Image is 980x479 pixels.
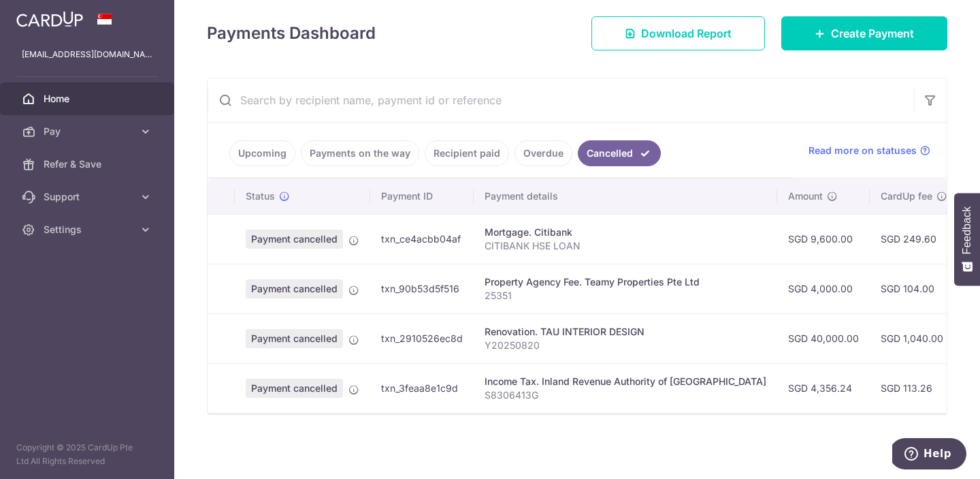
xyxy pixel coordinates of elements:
div: Income Tax. Inland Revenue Authority of [GEOGRAPHIC_DATA] [485,375,766,388]
td: SGD 1,040.00 [870,313,958,363]
img: CardUp [16,11,83,27]
input: Search by recipient name, payment id or reference [208,78,914,122]
span: Home [44,92,133,106]
iframe: Opens a widget where you can find more information [892,438,966,472]
a: Upcoming [229,140,295,166]
td: SGD 40,000.00 [777,313,870,363]
td: txn_2910526ec8d [370,313,474,363]
a: Cancelled [578,140,661,166]
p: CITIBANK HSE LOAN [485,239,766,253]
span: Feedback [961,206,973,254]
td: SGD 9,600.00 [777,214,870,264]
a: Recipient paid [425,140,509,166]
span: Status [246,189,275,203]
p: Y20250820 [485,339,766,352]
p: 25351 [485,289,766,303]
span: CardUp fee [881,189,932,203]
span: Refer & Save [44,157,133,171]
a: Read more on statuses [808,144,930,157]
p: S8306413G [485,388,766,402]
span: Amount [788,189,823,203]
span: Download Report [641,25,732,42]
a: Create Payment [781,16,947,50]
th: Payment ID [370,179,474,214]
span: Payment cancelled [246,379,343,398]
span: Payment cancelled [246,329,343,348]
td: SGD 4,356.24 [777,363,870,413]
p: [EMAIL_ADDRESS][DOMAIN_NAME] [22,48,152,61]
td: txn_90b53d5f516 [370,264,474,313]
span: Pay [44,125,133,138]
div: Renovation. TAU INTERIOR DESIGN [485,325,766,339]
a: Payments on the way [301,140,419,166]
td: txn_ce4acbb04af [370,214,474,264]
td: txn_3feaa8e1c9d [370,363,474,413]
td: SGD 104.00 [870,264,958,313]
h4: Payments Dashboard [207,21,376,46]
td: SGD 113.26 [870,363,958,413]
a: Download Report [591,16,765,50]
td: SGD 249.60 [870,214,958,264]
span: Create Payment [831,25,914,42]
span: Read more on statuses [808,144,917,157]
div: Property Agency Fee. Teamy Properties Pte Ltd [485,275,766,289]
span: Payment cancelled [246,230,343,249]
span: Payment cancelled [246,279,343,298]
button: Feedback - Show survey [954,193,980,285]
span: Support [44,190,133,204]
div: Mortgage. Citibank [485,226,766,239]
td: SGD 4,000.00 [777,264,870,313]
span: Settings [44,223,133,236]
a: Overdue [514,140,572,166]
th: Payment details [474,179,777,214]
